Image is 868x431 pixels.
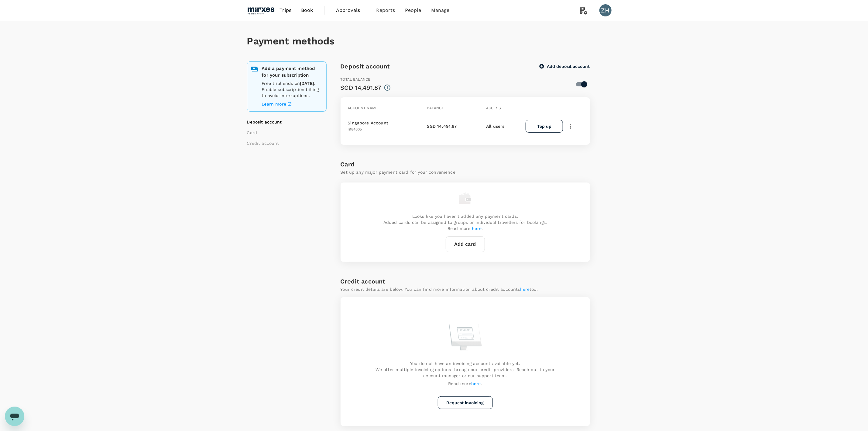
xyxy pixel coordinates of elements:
span: People [405,7,421,14]
p: Read more . [358,381,573,387]
b: [DATE] [300,81,314,86]
a: Learn more [262,100,323,108]
p: Looks like you haven't added any payment cards. Added cards can be assigned to groups or individu... [383,213,547,231]
div: SGD 14,491.87 [341,83,382,92]
p: Free trial ends on . Enable subscription billing to avoid interruptions. [262,80,323,99]
img: Mirxes Holding Pte Ltd [247,4,275,17]
span: Manage [431,7,450,14]
p: Singapore Account [348,120,389,126]
span: Approvals [336,7,366,14]
button: Request invoicing [438,396,493,409]
span: Access [486,106,501,110]
span: Balance [427,106,444,110]
span: I984605 [348,127,362,131]
p: Your credit details are below. You can find more information about credit accounts too. [341,286,538,292]
p: SGD 14,491.87 [427,123,457,129]
h6: Credit account [341,276,386,286]
p: Learn more [262,101,286,107]
span: Book [301,7,313,14]
span: Total balance [341,77,371,82]
span: Trips [280,7,291,14]
img: empty [459,192,471,204]
span: Account name [348,106,378,110]
span: Reports [376,7,395,14]
a: here [520,287,530,292]
a: here [471,381,481,386]
p: You do not have an invoicing account available yet. We offer multiple invoicing options through o... [358,360,573,379]
li: Card [247,130,323,136]
h1: Payment methods [247,36,621,47]
iframe: Button to launch messaging window [5,407,24,426]
a: here [472,226,482,231]
button: Add card [446,236,485,252]
li: Credit account [247,140,323,146]
p: Set up any major payment card for your convenience. [341,169,590,175]
li: Deposit account [247,119,323,125]
h6: Deposit account [341,61,390,71]
h6: Card [341,159,590,169]
p: Add a payment method for your subscription [262,65,323,78]
div: ZH [599,4,612,16]
button: Add deposit account [540,64,590,69]
span: All users [486,124,504,129]
button: Top up [526,120,563,133]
